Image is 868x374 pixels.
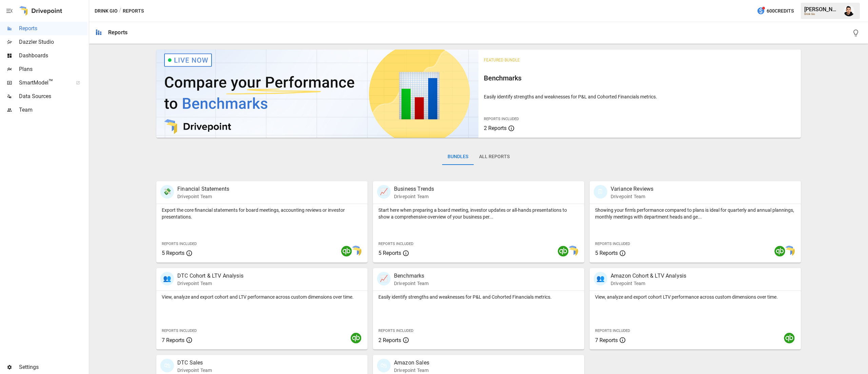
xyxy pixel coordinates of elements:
span: Reports Included [378,329,413,333]
button: Drink Gio [95,7,118,15]
div: 🛍 [160,359,174,372]
div: 🗓 [594,185,607,199]
p: Drivepoint Team [177,193,229,200]
p: Business Trends [394,185,434,193]
p: Drivepoint Team [177,280,243,287]
p: Easily identify strengths and weaknesses for P&L and Cohorted Financials metrics. [484,93,795,100]
p: View, analyze and export cohort and LTV performance across custom dimensions over time. [162,294,362,300]
div: Reports [108,29,127,36]
div: 🛍 [377,359,391,372]
span: Dazzler Studio [19,38,87,46]
div: Drink Gio [804,13,840,16]
img: quickbooks [774,246,785,257]
span: Reports Included [484,117,519,121]
span: Dashboards [19,52,87,60]
p: Amazon Cohort & LTV Analysis [611,272,686,280]
button: All Reports [474,149,515,165]
img: quickbooks [341,246,352,257]
button: Francisco Sanchez [840,1,859,20]
span: Reports [19,24,87,33]
span: 2 Reports [378,337,401,343]
p: Drivepoint Team [611,280,686,287]
p: Drivepoint Team [611,193,653,200]
img: smart model [351,246,361,257]
span: Plans [19,65,87,73]
div: 📈 [377,272,391,285]
p: View, analyze and export cohort LTV performance across custom dimensions over time. [595,294,795,300]
span: Reports Included [595,242,630,246]
span: SmartModel [19,79,68,87]
span: Reports Included [162,242,197,246]
img: quickbooks [351,333,361,343]
p: Benchmarks [394,272,429,280]
span: ™ [48,78,53,86]
span: Settings [19,363,87,371]
span: 7 Reports [162,337,184,343]
div: [PERSON_NAME] [804,6,840,13]
p: Drivepoint Team [394,280,429,287]
img: smart model [567,246,578,257]
p: Showing your firm's performance compared to plans is ideal for quarterly and annual plannings, mo... [595,207,795,220]
div: 💸 [160,185,174,199]
span: Featured Bundle [484,58,520,62]
div: 👥 [594,272,607,285]
p: Drivepoint Team [394,193,434,200]
span: 7 Reports [595,337,618,343]
span: 5 Reports [595,250,618,256]
span: 5 Reports [162,250,184,256]
div: / [119,7,121,15]
img: Francisco Sanchez [844,5,854,16]
span: Reports Included [378,242,413,246]
span: 2 Reports [484,125,507,131]
span: Team [19,106,87,114]
p: Start here when preparing a board meeting, investor updates or all-hands presentations to show a ... [378,207,579,220]
img: video thumbnail [156,50,478,138]
button: Bundles [442,149,474,165]
img: quickbooks [558,246,569,257]
span: Data Sources [19,92,87,100]
span: 600 Credits [767,7,794,15]
span: Reports Included [595,329,630,333]
p: Export the core financial statements for board meetings, accounting reviews or investor presentat... [162,207,362,220]
p: Amazon Sales [394,359,429,367]
button: 600Credits [754,5,796,17]
img: quickbooks [784,333,795,343]
p: Variance Reviews [611,185,653,193]
h6: Benchmarks [484,73,795,83]
p: Drivepoint Team [394,367,429,374]
div: 📈 [377,185,391,199]
p: DTC Sales [177,359,212,367]
div: 👥 [160,272,174,285]
img: smart model [784,246,795,257]
p: Easily identify strengths and weaknesses for P&L and Cohorted Financials metrics. [378,294,579,300]
p: DTC Cohort & LTV Analysis [177,272,243,280]
span: 5 Reports [378,250,401,256]
span: Reports Included [162,329,197,333]
p: Drivepoint Team [177,367,212,374]
p: Financial Statements [177,185,229,193]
